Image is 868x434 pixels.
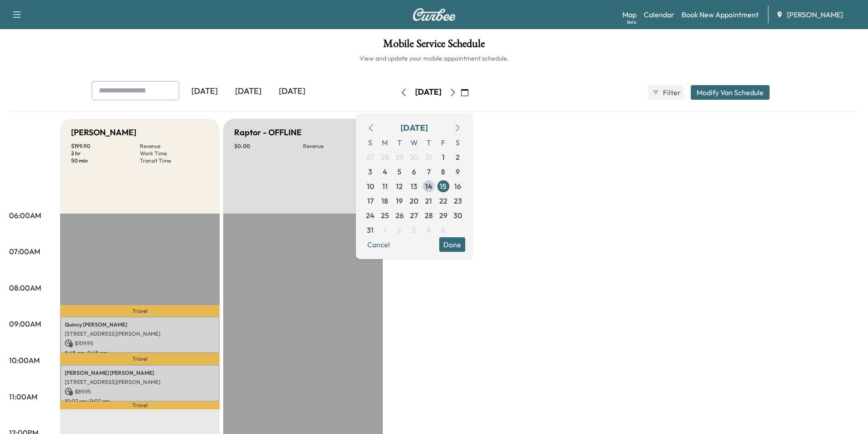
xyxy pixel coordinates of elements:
span: 7 [427,166,431,177]
span: 24 [366,210,375,221]
p: $ 0.00 [234,143,303,150]
span: 29 [395,152,404,163]
span: 22 [439,195,447,206]
p: 08:00AM [9,282,41,293]
span: 16 [454,181,461,192]
p: Work Time [140,150,209,157]
h5: Raptor - OFFLINE [234,126,302,139]
span: 11 [382,181,388,192]
p: 10:07 am - 11:07 am [65,398,215,405]
span: 21 [425,195,432,206]
div: [DATE] [226,81,270,102]
span: 2 [397,225,401,235]
span: Filter [663,87,679,98]
span: F [436,135,451,150]
button: Modify Van Schedule [691,85,770,100]
span: 30 [410,152,418,163]
span: 8 [441,166,445,177]
span: [PERSON_NAME] [787,9,843,20]
p: 8:48 am - 9:48 am [65,349,215,357]
span: 4 [426,225,431,235]
p: Transit Time [140,157,209,164]
span: 15 [440,181,447,192]
span: 31 [367,225,374,235]
p: Revenue [303,143,372,150]
span: 29 [439,210,447,221]
span: 1 [384,225,386,235]
p: 06:00AM [9,210,41,221]
p: 10:00AM [9,355,40,366]
h5: [PERSON_NAME] [71,126,136,139]
a: MapBeta [622,9,637,20]
p: 07:00AM [9,246,40,257]
span: 27 [366,152,374,163]
button: Cancel [363,237,394,252]
img: Curbee Logo [412,8,456,21]
span: 31 [425,152,432,163]
span: M [378,135,392,150]
span: 4 [383,166,387,177]
p: $ 199.90 [71,143,140,150]
h6: View and update your mobile appointment schedule. [9,54,859,63]
p: 2 hr [71,150,140,157]
span: 17 [367,195,374,206]
span: 1 [442,152,445,163]
span: 13 [411,181,417,192]
p: [STREET_ADDRESS][PERSON_NAME] [65,378,215,386]
p: [PERSON_NAME] [PERSON_NAME] [65,369,215,377]
span: 3 [368,166,372,177]
div: [DATE] [401,122,428,134]
span: W [407,135,421,150]
span: 18 [381,195,388,206]
div: [DATE] [415,87,442,98]
p: Travel [60,353,220,365]
span: 5 [441,225,445,235]
span: 10 [367,181,374,192]
div: [DATE] [270,81,314,102]
div: Beta [627,19,637,26]
p: 11:00AM [9,391,37,402]
span: 5 [397,166,401,177]
p: Travel [60,305,220,316]
button: Done [439,237,465,252]
p: Travel [60,402,220,409]
p: 50 min [71,157,140,164]
p: Revenue [140,143,209,150]
span: 14 [425,181,432,192]
span: S [363,135,378,150]
p: $ 109.95 [65,339,215,347]
p: Quincy [PERSON_NAME] [65,321,215,328]
span: S [451,135,465,150]
span: 26 [395,210,404,221]
span: 2 [456,152,460,163]
span: 23 [454,195,462,206]
button: Filter [648,85,683,100]
span: 9 [456,166,460,177]
span: 6 [412,166,416,177]
span: 19 [396,195,403,206]
span: 28 [425,210,433,221]
span: 20 [410,195,418,206]
span: 28 [381,152,389,163]
div: [DATE] [183,81,226,102]
p: 09:00AM [9,318,41,329]
span: 27 [410,210,418,221]
span: T [392,135,407,150]
span: 25 [381,210,389,221]
h1: Mobile Service Schedule [9,38,859,54]
span: T [421,135,436,150]
p: $ 89.95 [65,388,215,396]
span: 12 [396,181,403,192]
span: 3 [412,225,416,235]
p: [STREET_ADDRESS][PERSON_NAME] [65,330,215,337]
span: 30 [453,210,462,221]
a: Calendar [644,9,674,20]
a: Book New Appointment [682,9,759,20]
